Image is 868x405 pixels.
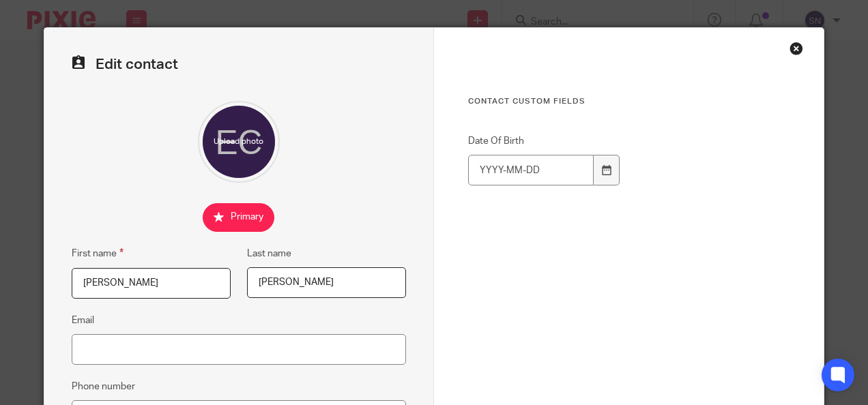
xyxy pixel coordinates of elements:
label: Last name [247,247,291,260]
label: First name [72,245,124,261]
div: Close this dialog window [790,42,803,55]
label: Phone number [72,380,135,393]
input: YYYY-MM-DD [468,155,594,185]
h3: Contact Custom fields [468,96,790,107]
label: Email [72,314,94,327]
label: Date Of Birth [468,134,621,148]
h2: Edit contact [72,55,406,74]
